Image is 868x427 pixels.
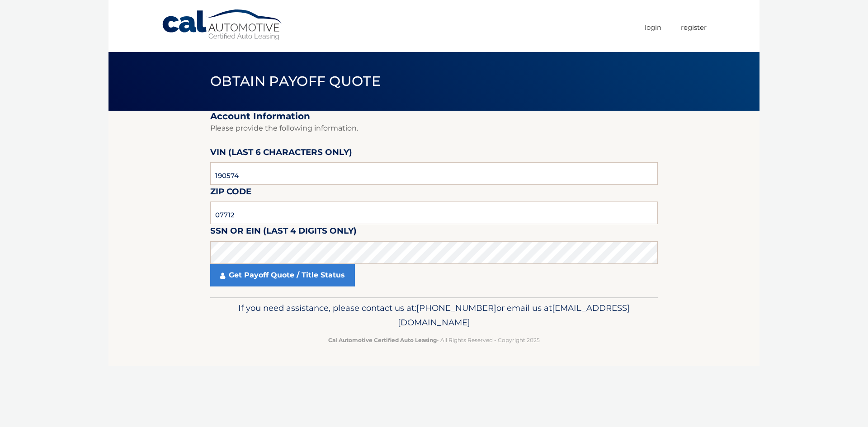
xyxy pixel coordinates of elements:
a: Cal Automotive [161,9,283,41]
a: Register [681,20,707,35]
p: Please provide the following information. [210,122,658,135]
p: If you need assistance, please contact us at: or email us at [216,301,652,330]
label: Zip Code [210,185,251,202]
span: [PHONE_NUMBER] [416,303,496,313]
strong: Cal Automotive Certified Auto Leasing [328,337,437,343]
label: SSN or EIN (last 4 digits only) [210,224,357,241]
a: Get Payoff Quote / Title Status [210,264,355,286]
a: Login [645,20,661,35]
p: - All Rights Reserved - Copyright 2025 [216,335,652,345]
h2: Account Information [210,111,658,122]
span: Obtain Payoff Quote [210,73,381,89]
label: VIN (last 6 characters only) [210,145,352,162]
